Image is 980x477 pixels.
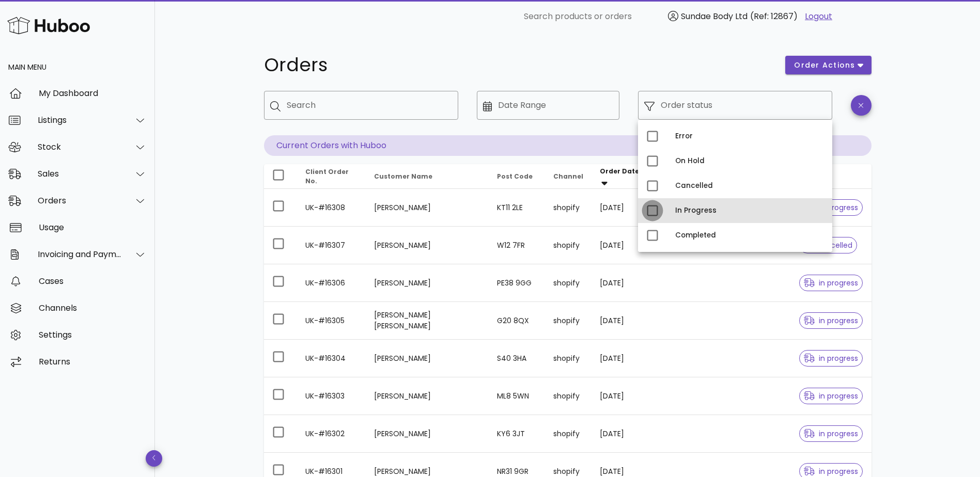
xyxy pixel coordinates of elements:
td: [DATE] [592,415,653,453]
p: Current Orders with Huboo [264,135,872,156]
td: [PERSON_NAME] [366,415,489,453]
h1: Orders [264,56,773,74]
span: in progress [804,392,859,400]
td: KY6 3JT [489,415,545,453]
div: Completed [675,231,824,240]
td: W12 7FR [489,227,545,264]
div: In Progress [675,206,824,215]
td: S40 3HA [489,340,545,377]
span: Post Code [497,172,533,181]
td: shopify [545,340,592,377]
a: Logout [805,10,832,23]
div: Invoicing and Payments [38,249,122,259]
td: shopify [545,415,592,453]
th: Order Date: Sorted descending. Activate to remove sorting. [592,164,653,189]
td: [PERSON_NAME] [366,227,489,264]
span: Sundae Body Ltd [681,10,748,22]
td: [PERSON_NAME] [366,189,489,227]
span: Customer Name [374,172,432,181]
div: Cases [39,276,147,286]
div: Error [675,132,824,140]
td: [DATE] [592,227,653,264]
span: Order Date [600,167,639,176]
div: Listings [38,115,122,125]
span: in progress [804,468,859,475]
td: shopify [545,264,592,302]
th: Channel [545,164,592,189]
th: Customer Name [366,164,489,189]
td: UK-#16307 [297,227,366,264]
td: [DATE] [592,302,653,340]
td: [PERSON_NAME] [366,264,489,302]
span: Channel [553,172,583,181]
td: UK-#16305 [297,302,366,340]
td: [PERSON_NAME] [PERSON_NAME] [366,302,489,340]
td: KT11 2LE [489,189,545,227]
td: UK-#16303 [297,377,366,415]
img: Huboo Logo [7,14,90,37]
td: shopify [545,189,592,227]
td: [DATE] [592,264,653,302]
span: in progress [804,317,859,324]
td: shopify [545,227,592,264]
td: UK-#16308 [297,189,366,227]
td: [PERSON_NAME] [366,340,489,377]
span: in progress [804,355,859,362]
span: (Ref: 12867) [750,10,798,22]
span: Client Order No. [305,167,349,185]
button: order actions [785,56,871,74]
div: Orders [38,196,122,205]
div: Usage [39,222,147,232]
div: Settings [39,330,147,340]
span: in progress [804,279,859,287]
td: shopify [545,302,592,340]
div: Stock [38,142,122,152]
td: PE38 9GG [489,264,545,302]
td: UK-#16304 [297,340,366,377]
th: Post Code [489,164,545,189]
td: [DATE] [592,189,653,227]
td: [PERSON_NAME] [366,377,489,415]
div: Sales [38,169,122,179]
div: On Hold [675,157,824,165]
div: Cancelled [675,182,824,190]
td: ML8 5WN [489,377,545,415]
td: shopify [545,377,592,415]
td: [DATE] [592,340,653,377]
span: in progress [804,430,859,437]
div: Channels [39,303,147,313]
td: UK-#16306 [297,264,366,302]
th: Client Order No. [297,164,366,189]
div: My Dashboard [39,88,147,98]
td: UK-#16302 [297,415,366,453]
td: G20 8QX [489,302,545,340]
span: order actions [794,60,855,71]
td: [DATE] [592,377,653,415]
div: Returns [39,357,147,367]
